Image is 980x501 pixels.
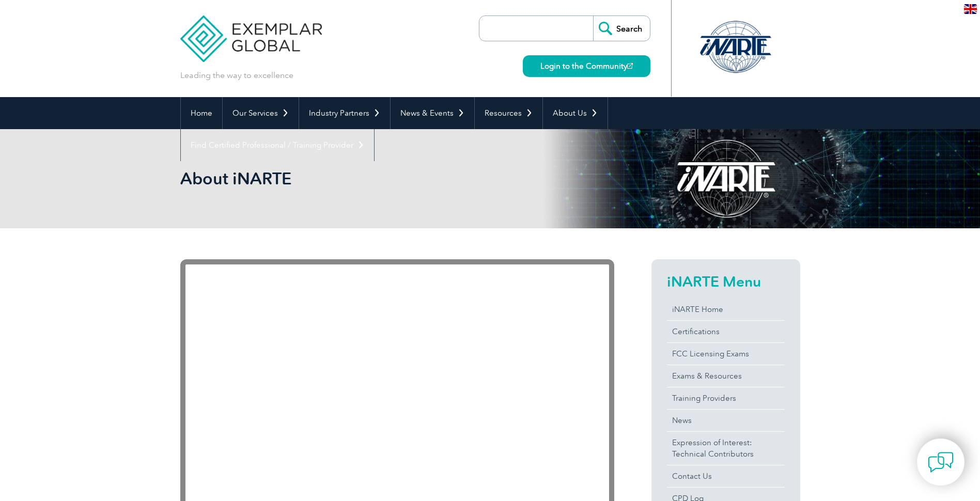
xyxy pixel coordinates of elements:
p: Leading the way to excellence [180,70,293,81]
a: News [667,410,785,431]
a: iNARTE Home [667,299,785,320]
a: FCC Licensing Exams [667,343,785,365]
h2: iNARTE Menu [667,273,785,290]
input: Search [593,16,650,41]
a: Resources [475,97,542,129]
a: Training Providers [667,387,785,409]
h2: About iNARTE [180,170,614,187]
a: About Us [543,97,608,129]
a: Exams & Resources [667,365,785,387]
a: Our Services [223,97,299,129]
img: contact-chat.png [928,449,954,475]
img: en [964,4,977,14]
img: open_square.png [627,63,633,69]
a: News & Events [391,97,474,129]
a: Login to the Community [523,55,650,77]
a: Home [181,97,222,129]
a: Certifications [667,321,785,342]
a: Industry Partners [299,97,390,129]
a: Contact Us [667,465,785,487]
a: Find Certified Professional / Training Provider [181,129,374,161]
a: Expression of Interest:Technical Contributors [667,432,785,465]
